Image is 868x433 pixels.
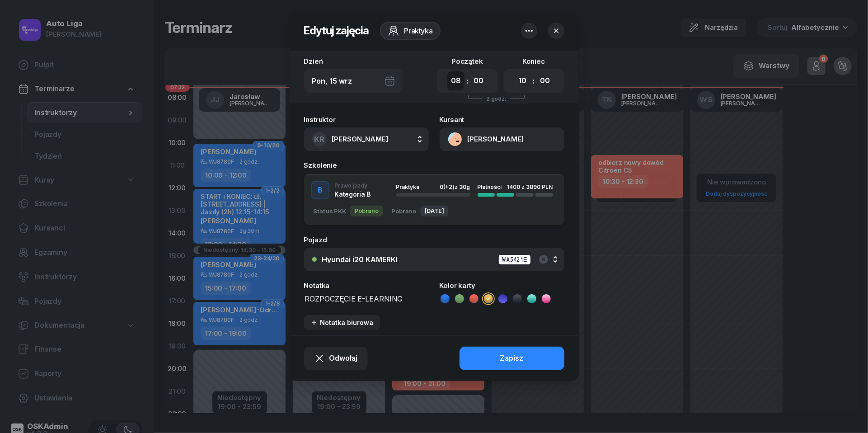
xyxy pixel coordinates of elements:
[466,75,468,86] div: :
[310,319,374,326] div: Notatka biurowa
[304,315,380,330] button: Notatka biurowa
[498,254,531,265] div: WA5421E
[460,347,564,370] button: Zapisz
[533,75,535,86] div: :
[329,353,358,364] span: Odwołaj
[440,127,564,151] button: [PERSON_NAME]
[500,353,524,364] div: Zapisz
[304,248,564,271] button: Hyundai i20 KAMERKIWA5421E
[332,135,389,143] span: [PERSON_NAME]
[314,136,324,143] span: KR
[304,127,429,151] button: KR[PERSON_NAME]
[304,24,369,38] h2: Edytuj zajęcia
[304,347,368,370] button: Odwołaj
[322,256,398,263] div: Hyundai i20 KAMERKI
